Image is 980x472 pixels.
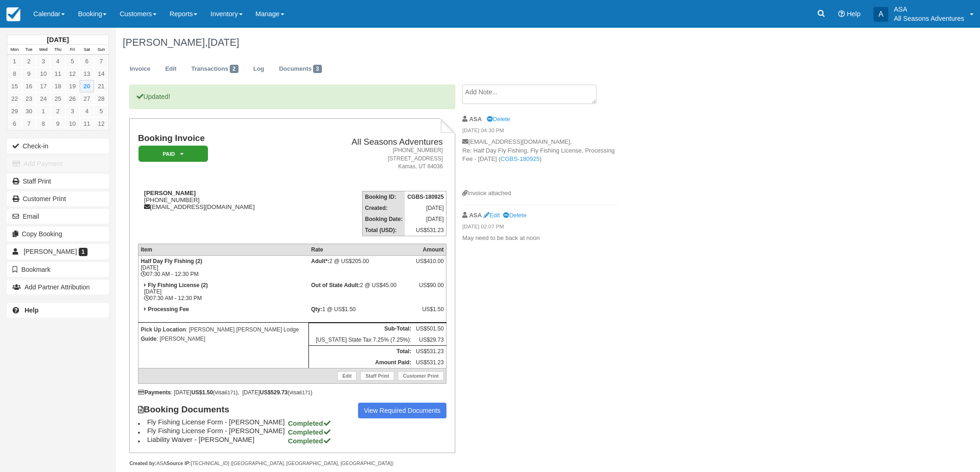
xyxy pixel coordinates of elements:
[148,282,207,288] strong: Fly Fishing License (2)
[36,105,50,117] a: 1
[363,214,405,225] th: Booking Date:
[22,45,36,55] th: Tue
[147,418,286,426] span: Fly Fishing License Form - [PERSON_NAME]
[65,105,80,117] a: 3
[309,244,414,255] th: Rate
[416,306,444,320] div: US$1.50
[94,92,108,105] a: 28
[288,437,332,445] strong: Completed
[65,45,80,55] th: Fri
[144,190,196,196] strong: [PERSON_NAME]
[7,262,109,277] button: Bookmark
[272,60,328,78] a: Documents3
[22,105,36,117] a: 30
[138,145,205,162] a: Paid
[22,117,36,130] a: 7
[207,37,239,48] span: [DATE]
[138,389,446,396] div: : [DATE] (visa ), [DATE] (visa )
[487,116,510,123] a: Delete
[22,92,36,105] a: 23
[94,67,108,80] a: 14
[36,80,50,92] a: 17
[147,427,286,435] span: Fly Fishing License Form - [PERSON_NAME]
[50,105,65,117] a: 2
[7,45,22,55] th: Mon
[414,345,446,357] td: US$531.23
[309,334,414,346] td: [US_STATE] State Tax 7.25% (7.25%):
[7,174,109,189] a: Staff Print
[469,116,482,123] strong: ASA
[138,255,308,280] td: [DATE] 07:30 AM - 12:30 PM
[405,214,446,225] td: [DATE]
[873,7,888,22] div: A
[7,92,22,105] a: 22
[138,134,305,143] h1: Booking Invoice
[80,80,94,92] a: 20
[80,117,94,130] a: 11
[309,137,443,147] h2: All Seasons Adventures
[6,7,20,21] img: checkfront-main-nav-mini-logo.png
[7,80,22,92] a: 15
[337,371,357,380] a: Edit
[462,127,618,137] em: [DATE] 04:30 PM
[80,92,94,105] a: 27
[503,212,526,219] a: Delete
[129,85,455,109] p: Updated!
[65,80,80,92] a: 19
[363,191,405,202] th: Booking ID:
[894,5,964,14] p: ASA
[141,325,306,334] p: : [PERSON_NAME] [PERSON_NAME] Lodge
[416,258,444,272] div: US$410.00
[838,11,845,17] i: Help
[7,191,109,206] a: Customer Print
[414,244,446,255] th: Amount
[22,80,36,92] a: 16
[311,282,360,288] strong: Out of State Adult
[246,60,271,78] a: Log
[7,244,109,259] a: [PERSON_NAME] 1
[80,55,94,67] a: 6
[309,304,414,323] td: 1 @ US$1.50
[309,255,414,280] td: 2 @ US$205.00
[358,403,447,418] a: View Required Documents
[94,105,108,117] a: 5
[138,389,171,396] strong: Payments
[407,194,444,200] strong: CGBS-180925
[414,357,446,368] td: US$531.23
[7,67,22,80] a: 8
[363,202,405,214] th: Created:
[94,117,108,130] a: 12
[230,65,239,73] span: 2
[129,460,157,466] strong: Created by:
[309,345,414,357] th: Total:
[141,334,306,343] p: : [PERSON_NAME]
[166,460,191,466] strong: Source IP:
[313,65,322,73] span: 3
[7,55,22,67] a: 1
[360,371,394,380] a: Staff Print
[191,389,213,396] strong: US$1.50
[462,189,618,198] div: Invoice attached
[141,326,186,333] strong: Pick Up Location
[158,60,183,78] a: Edit
[7,139,109,153] button: Check-in
[414,334,446,346] td: US$29.73
[123,37,844,48] h1: [PERSON_NAME],
[138,190,305,210] div: [PHONE_NUMBER] [EMAIL_ADDRESS][DOMAIN_NAME]
[847,10,861,18] span: Help
[501,155,540,162] a: CGBS-180925
[225,390,236,395] small: 6171
[7,209,109,224] button: Email
[405,202,446,214] td: [DATE]
[65,92,80,105] a: 26
[138,280,308,304] td: [DATE] 07:30 AM - 12:30 PM
[65,117,80,130] a: 10
[7,280,109,294] button: Add Partner Attribution
[141,336,157,342] strong: Guide
[50,45,65,55] th: Thu
[462,234,618,243] p: May need to be back at noon
[25,306,38,314] b: Help
[311,258,329,264] strong: Adult*
[129,460,455,467] div: ASA [TECHNICAL_ID] ([GEOGRAPHIC_DATA], [GEOGRAPHIC_DATA], [GEOGRAPHIC_DATA])
[79,248,88,256] span: 1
